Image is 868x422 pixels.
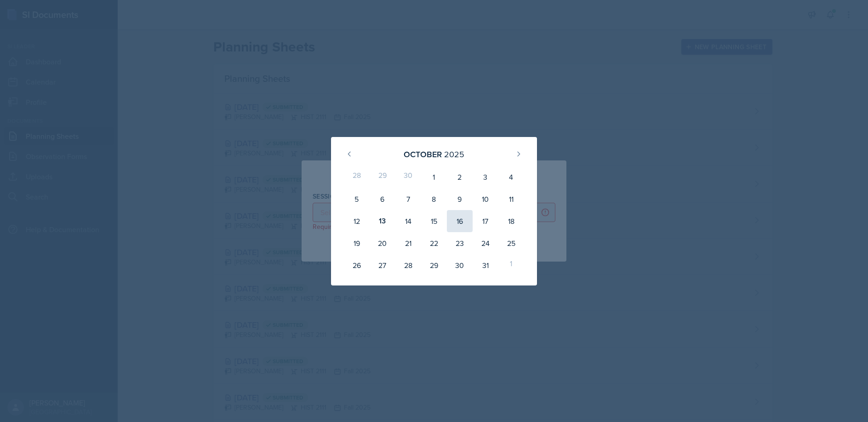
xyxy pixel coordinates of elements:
div: 1 [498,254,524,276]
div: 20 [370,232,395,254]
div: 8 [421,188,447,210]
div: 7 [395,188,421,210]
div: 30 [395,166,421,188]
div: 21 [395,232,421,254]
div: 9 [447,188,473,210]
div: 30 [447,254,473,276]
div: 25 [498,232,524,254]
div: 31 [473,254,498,276]
div: 24 [473,232,498,254]
div: 10 [473,188,498,210]
div: 2 [447,166,473,188]
div: 14 [395,210,421,232]
div: 22 [421,232,447,254]
div: October [404,148,442,160]
div: 11 [498,188,524,210]
div: 19 [344,232,370,254]
div: 23 [447,232,473,254]
div: 1 [421,166,447,188]
div: 3 [473,166,498,188]
div: 15 [421,210,447,232]
div: 28 [395,254,421,276]
div: 12 [344,210,370,232]
div: 4 [498,166,524,188]
div: 16 [447,210,473,232]
div: 27 [370,254,395,276]
div: 2025 [444,148,464,160]
div: 18 [498,210,524,232]
div: 5 [344,188,370,210]
div: 28 [344,166,370,188]
div: 29 [370,166,395,188]
div: 13 [370,210,395,232]
div: 26 [344,254,370,276]
div: 17 [473,210,498,232]
div: 29 [421,254,447,276]
div: 6 [370,188,395,210]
